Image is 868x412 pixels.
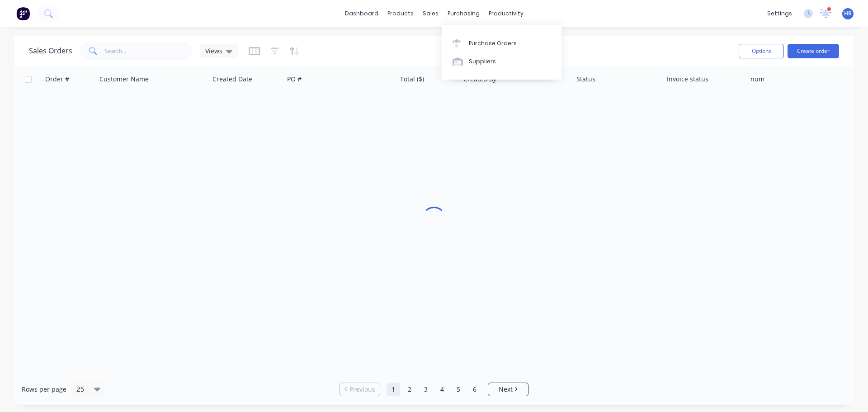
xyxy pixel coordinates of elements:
[484,7,528,20] div: productivity
[750,75,764,84] div: num
[442,52,561,71] a: Suppliers
[469,57,496,66] div: Suppliers
[443,7,484,20] div: purchasing
[763,7,797,20] div: settings
[452,383,465,396] a: Page 5
[340,385,380,394] a: Previous page
[418,7,443,20] div: sales
[45,75,69,84] div: Order #
[400,75,424,84] div: Total ($)
[468,383,481,396] a: Page 6
[442,34,561,52] a: Purchase Orders
[788,44,839,58] button: Create order
[576,75,595,84] div: Status
[739,44,784,58] button: Options
[383,7,418,20] div: products
[499,385,513,394] span: Next
[340,7,383,20] a: dashboard
[29,47,72,55] h1: Sales Orders
[22,385,66,394] span: Rows per page
[105,42,193,60] input: Search...
[336,383,532,396] ul: Pagination
[205,46,222,56] span: Views
[488,385,528,394] a: Next page
[469,39,517,47] div: Purchase Orders
[667,75,708,84] div: Invoice status
[403,383,416,396] a: Page 2
[435,383,449,396] a: Page 4
[287,75,302,84] div: PO #
[844,9,852,18] span: HR
[349,385,375,394] span: Previous
[99,75,149,84] div: Customer Name
[212,75,252,84] div: Created Date
[387,383,400,396] a: Page 1 is your current page
[16,7,30,20] img: Factory
[419,383,433,396] a: Page 3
